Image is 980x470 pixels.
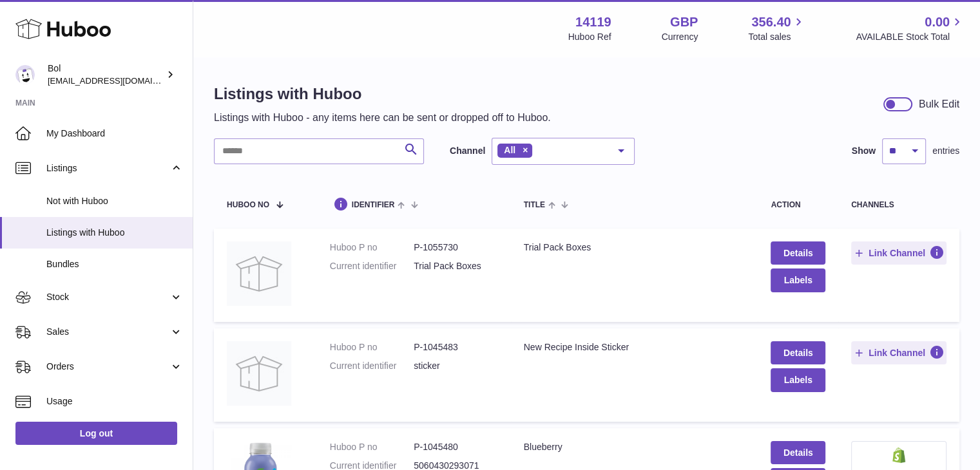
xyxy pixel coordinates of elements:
span: [EMAIL_ADDRESS][DOMAIN_NAME] [48,75,189,86]
a: 356.40 Total sales [748,14,805,43]
dd: P-1055730 [414,241,497,254]
span: Link Channel [869,347,925,359]
dd: P-1045483 [414,341,497,353]
span: entries [932,145,959,157]
dd: sticker [414,360,497,372]
span: All [504,145,515,155]
span: title [524,201,545,209]
dt: Huboo P no [330,441,414,453]
dt: Current identifier [330,260,414,272]
dd: Trial Pack Boxes [414,260,497,272]
dt: Huboo P no [330,341,414,353]
span: Link Channel [869,247,925,259]
span: Stock [46,291,169,303]
h1: Listings with Huboo [214,84,551,104]
button: Link Channel [851,341,946,364]
div: action [771,201,825,209]
div: Trial Pack Boxes [524,241,745,254]
span: identifier [352,201,395,209]
img: Trial Pack Boxes [227,241,291,306]
span: Listings [46,162,169,174]
span: Not with Huboo [46,195,183,207]
div: Huboo Ref [568,31,611,43]
button: Link Channel [851,241,946,265]
div: Bulk Edit [919,97,959,111]
p: Listings with Huboo - any items here can be sent or dropped off to Huboo. [214,111,551,125]
a: 0.00 AVAILABLE Stock Total [856,14,965,43]
a: Details [771,341,825,364]
dt: Huboo P no [330,241,414,254]
div: Blueberry [524,441,745,453]
div: New Recipe Inside Sticker [524,341,745,353]
span: Listings with Huboo [46,227,183,239]
span: AVAILABLE Stock Total [856,31,965,43]
span: My Dashboard [46,127,183,140]
strong: GBP [670,14,698,31]
a: Details [771,241,825,265]
span: Orders [46,361,169,373]
img: shopify-small.png [892,447,906,463]
div: Bol [48,62,164,87]
button: Labels [771,268,825,292]
strong: 14119 [575,14,611,31]
span: 0.00 [925,14,950,31]
span: Bundles [46,258,183,270]
div: Currency [662,31,698,43]
span: Sales [46,326,169,338]
span: 356.40 [751,14,791,31]
dt: Current identifier [330,360,414,372]
label: Show [852,145,876,157]
dd: P-1045480 [414,441,497,453]
img: New Recipe Inside Sticker [227,341,291,406]
span: Huboo no [227,201,269,209]
span: Total sales [748,31,805,43]
button: Labels [771,368,825,391]
div: channels [851,201,946,209]
a: Details [771,441,825,464]
span: Usage [46,395,183,408]
label: Channel [450,145,485,157]
a: Log out [15,422,177,445]
img: internalAdmin-14119@internal.huboo.com [15,65,35,84]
